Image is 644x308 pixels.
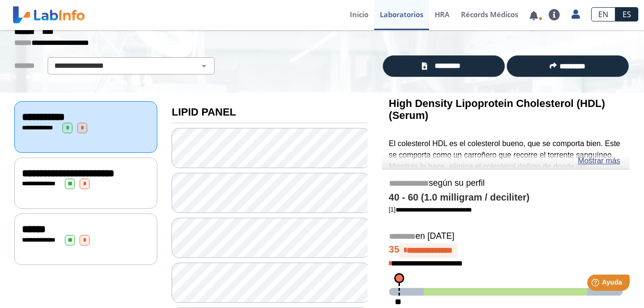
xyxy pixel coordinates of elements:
[389,178,623,189] h5: según su perfil
[389,244,623,258] h4: 35
[435,10,450,19] span: HRA
[172,106,236,118] b: LIPID PANEL
[578,155,620,167] a: Mostrar más
[389,206,472,213] a: [1]
[389,192,623,203] h4: 40 - 60 (1.0 milligram / deciliter)
[389,97,605,121] b: High Density Lipoprotein Cholesterol (HDL) (Serum)
[389,231,623,242] h5: en [DATE]
[389,138,623,241] p: El colesterol HDL es el colesterol bueno, que se comporta bien. Este se comporta como un carroñer...
[615,7,638,21] a: ES
[591,7,615,21] a: EN
[559,271,634,297] iframe: Help widget launcher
